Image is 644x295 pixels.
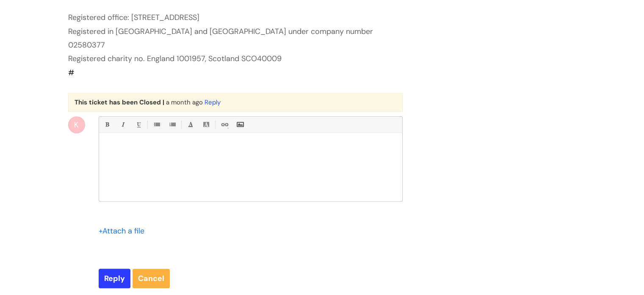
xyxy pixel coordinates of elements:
[133,269,170,288] a: Cancel
[99,224,149,238] div: Attach a file
[68,12,199,22] span: Registered office: [STREET_ADDRESS]
[166,98,203,107] span: Wed, 6 Aug, 2025 at 10:26 AM
[68,53,282,64] span: Registered charity no. England 1001957, Scotland SCO40009
[219,119,229,130] a: Link
[117,119,128,130] a: Italic (Ctrl-I)
[151,119,162,130] a: • Unordered List (Ctrl-Shift-7)
[205,98,221,107] a: Reply
[99,269,130,288] input: Reply
[185,119,196,130] a: Font Color
[133,119,144,130] a: Underline(Ctrl-U)
[235,119,245,130] a: Insert Image...
[201,119,211,130] a: Back Color
[102,119,112,130] a: Bold (Ctrl-B)
[68,116,85,133] div: K
[167,119,177,130] a: 1. Ordered List (Ctrl-Shift-8)
[99,226,102,236] span: +
[75,98,164,107] b: This ticket has been Closed |
[68,26,375,50] span: Registered in [GEOGRAPHIC_DATA] and [GEOGRAPHIC_DATA] under company number 02580377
